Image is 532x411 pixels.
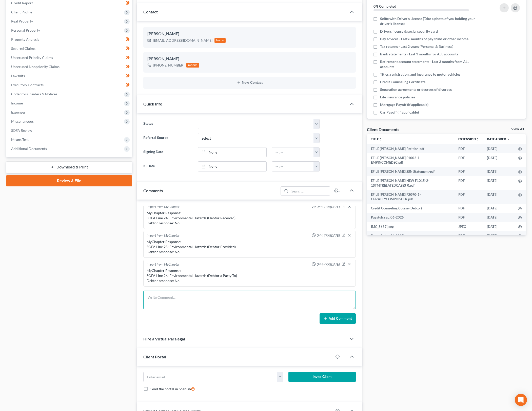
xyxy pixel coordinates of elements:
[483,204,514,213] td: [DATE]
[483,167,514,176] td: [DATE]
[367,153,454,167] td: EFILE [PERSON_NAME] F1002-1-EMPINCOMEDEC.pdf
[11,28,40,32] span: Personal Property
[186,63,199,68] div: mobile
[6,175,132,186] a: Review & File
[272,162,313,171] input: -- : --
[380,16,482,26] span: Selfie with Driver's License (Take a photo of you holding your driver's license)
[454,190,483,204] td: PDF
[380,95,415,100] span: Life insurance policies
[7,126,132,135] a: SOFA Review
[6,161,132,173] a: Download & Print
[11,10,32,14] span: Client Profile
[147,31,352,37] div: [PERSON_NAME]
[143,188,163,193] span: Comments
[150,387,191,391] span: Send the portal in Spanish
[380,102,428,107] span: Mortgage Payoff (if applicable)
[380,29,438,34] span: Drivers license & social security card
[367,190,454,204] td: EFILE [PERSON_NAME] F2090-1-CH7ATTYCOMPDISCLR.pdf
[367,176,454,190] td: EFILE [PERSON_NAME] NEW F1015-2-1STMTRELATEDCASES_0.pdf
[7,53,132,62] a: Unsecured Priority Claims
[380,44,453,49] span: Tax returns - Last 2 years (Personal & Business)
[454,153,483,167] td: PDF
[11,110,26,114] span: Expenses
[147,56,352,62] div: [PERSON_NAME]
[288,372,356,382] button: Invite Client
[7,35,132,44] a: Property Analysis
[143,336,185,341] span: Hire a Virtual Paralegal
[454,167,483,176] td: PDF
[483,222,514,231] td: [DATE]
[147,81,352,85] button: New Contact
[367,204,454,213] td: Credit Counseling Course (Debtor)
[454,213,483,222] td: PDF
[454,222,483,231] td: JPEG
[11,37,39,41] span: Property Analysis
[11,64,60,69] span: Unsecured Nonpriority Claims
[454,204,483,213] td: PDF
[454,231,483,240] td: PDF
[379,138,382,141] i: unfold_more
[511,127,524,131] a: View All
[272,147,313,157] input: -- : --
[11,119,34,123] span: Miscellaneous
[11,1,33,5] span: Credit Report
[11,55,53,60] span: Unsecured Priority Claims
[11,83,44,87] span: Executory Contracts
[483,144,514,153] td: [DATE]
[7,80,132,90] a: Executory Contracts
[147,262,180,267] div: Import from MyChapter
[373,4,396,8] strong: 0% Completed
[153,63,184,68] div: [PHONE_NUMBER]
[141,119,195,129] label: Status
[483,190,514,204] td: [DATE]
[290,187,330,195] input: Search...
[367,222,454,231] td: IMG_5637.jpeg
[380,52,458,57] span: Bank statements - Last 3 months for ALL accounts
[317,233,340,238] span: 04:47PM[DATE]
[214,38,226,43] div: home
[7,62,132,71] a: Unsecured Nonpriority Claims
[143,9,158,14] span: Contact
[11,137,29,142] span: Means Test
[454,144,483,153] td: PDF
[141,133,195,143] label: Referral Source
[515,394,527,406] div: Open Intercom Messenger
[143,101,162,106] span: Quick Info
[144,372,277,382] input: Enter email
[11,128,32,133] span: SOFA Review
[507,138,510,141] i: expand_more
[454,176,483,190] td: PDF
[367,144,454,153] td: EFILE [PERSON_NAME] Petition-pdf
[483,213,514,222] td: [DATE]
[147,204,180,209] div: Import from MyChapter
[487,137,510,141] a: Date Added expand_more
[371,137,382,141] a: Titleunfold_more
[141,161,195,171] label: IC Date
[320,313,356,324] button: Add Comment
[317,204,340,209] span: 04:47PM[DATE]
[147,210,352,226] div: MyChapter Response: SOFA Line 24: Environmental Hazards (Debtor Received) Debtor response: No
[367,231,454,240] td: Paystub_Jun_14-2025
[367,167,454,176] td: EFILE [PERSON_NAME] SSN Statement-pdf
[380,36,468,41] span: Pay advices - Last 6 months of pay stubs or other income
[458,137,479,141] a: Extensionunfold_more
[11,19,33,23] span: Real Property
[380,87,452,92] span: Separation agreements or decrees of divorces
[198,147,266,157] a: None
[11,92,57,96] span: Codebtors Insiders & Notices
[7,71,132,80] a: Lawsuits
[147,239,352,254] div: MyChapter Response: SOFA Line 25: Environmental Hazards (Debtor Provided) Debtor response: No
[147,268,352,283] div: MyChapter Response: SOFA Line 26: Environmental Hazards (Debtor a Party To) Debtor response: No
[380,59,482,69] span: Retirement account statements - Last 3 months from ALL accounts
[367,127,399,132] div: Client Documents
[143,354,166,359] span: Client Portal
[367,213,454,222] td: Paystub_sep_06-2025
[153,38,212,43] div: [EMAIL_ADDRESS][DOMAIN_NAME]
[476,138,479,141] i: unfold_more
[483,176,514,190] td: [DATE]
[483,231,514,240] td: [DATE]
[147,233,180,238] div: Import from MyChapter
[380,79,425,84] span: Credit Counseling Certificate
[11,46,35,51] span: Secured Claims
[11,101,23,105] span: Income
